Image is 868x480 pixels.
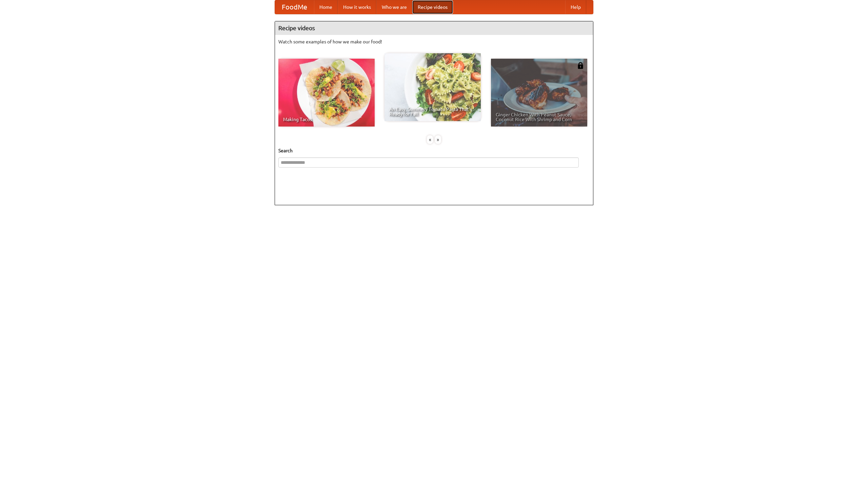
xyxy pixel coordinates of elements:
div: « [427,135,433,144]
span: An Easy, Summery Tomato Pasta That's Ready for Fall [389,107,476,116]
span: Making Tacos [283,117,370,122]
a: Home [314,0,338,14]
img: 483408.png [577,62,584,69]
a: Help [565,0,586,14]
h5: Search [278,147,590,154]
p: Watch some examples of how we make our food! [278,38,590,45]
a: Recipe videos [412,0,453,14]
a: Making Tacos [278,59,375,127]
a: How it works [338,0,376,14]
a: An Easy, Summery Tomato Pasta That's Ready for Fall [384,53,481,121]
div: » [435,135,441,144]
a: FoodMe [275,0,314,14]
a: Who we are [376,0,412,14]
h4: Recipe videos [275,21,593,35]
